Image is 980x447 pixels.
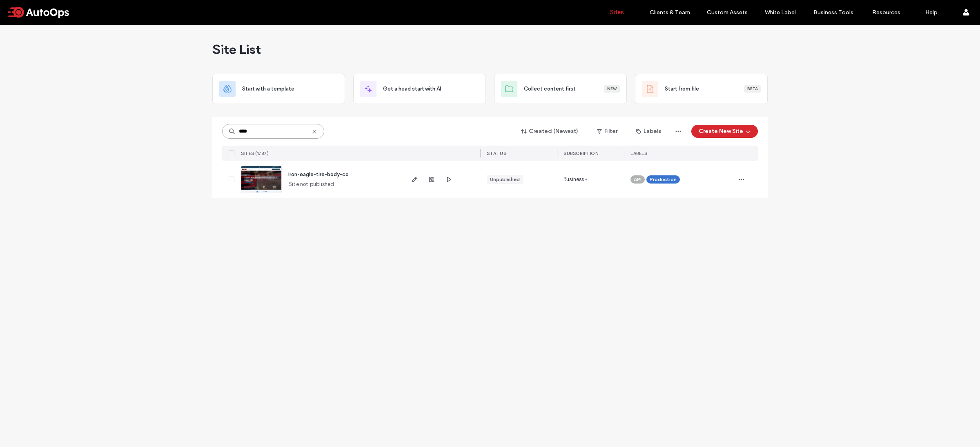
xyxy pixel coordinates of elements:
[872,9,900,16] label: Resources
[813,9,853,16] label: Business Tools
[650,9,690,16] label: Clients & Team
[241,150,269,156] span: SITES (1/87)
[610,9,624,16] label: Sites
[212,74,345,104] div: Start with a template
[242,85,294,93] span: Start with a template
[487,150,506,156] span: STATUS
[691,125,758,138] button: Create New Site
[589,125,626,138] button: Filter
[604,85,620,93] div: New
[665,85,699,93] span: Start from file
[634,176,641,183] span: API
[707,9,748,16] label: Custom Assets
[563,150,598,156] span: SUBSCRIPTION
[629,125,668,138] button: Labels
[563,175,588,184] span: Business+
[650,176,677,183] span: Production
[288,180,334,188] span: Site not published
[630,150,647,156] span: LABELS
[524,85,576,93] span: Collect content first
[490,176,520,183] div: Unpublished
[353,74,486,104] div: Get a head start with AI
[288,171,349,177] a: iron-eagle-tire-body-co
[635,74,768,104] div: Start from fileBeta
[383,85,441,93] span: Get a head start with AI
[744,85,761,93] div: Beta
[925,9,938,16] label: Help
[19,6,36,13] span: Help
[765,9,796,16] label: White Label
[514,125,586,138] button: Created (Newest)
[212,41,261,58] span: Site List
[494,74,627,104] div: Collect content firstNew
